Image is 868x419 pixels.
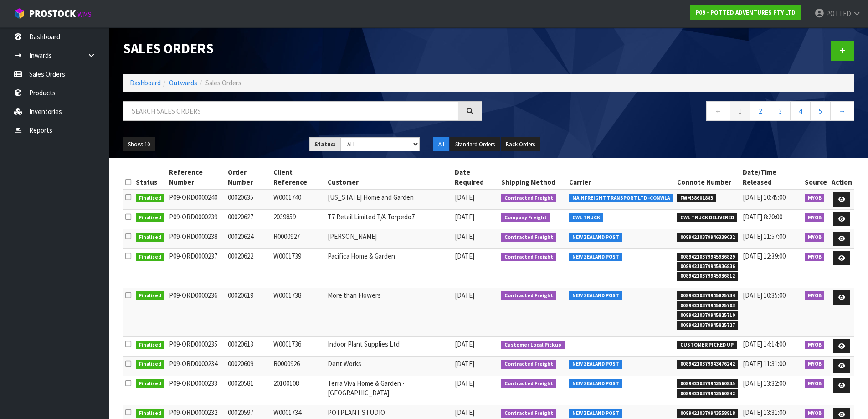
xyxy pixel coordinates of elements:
[830,101,854,121] a: →
[226,336,271,356] td: 00020613
[325,209,452,229] td: T7 Retail Limited T/A Torpedo7
[136,213,164,222] span: Finalised
[743,340,786,348] span: [DATE] 14:14:00
[743,291,786,300] span: [DATE] 10:35:00
[325,248,452,288] td: Pacifica Home & Garden
[455,379,474,388] span: [DATE]
[455,252,474,260] span: [DATE]
[325,356,452,376] td: Dent Works
[569,253,622,262] span: NEW ZEALAND POST
[501,341,565,350] span: Customer Local Pickup
[677,291,738,300] span: 00894210379945825734
[802,165,829,190] th: Source
[314,140,336,148] strong: Status:
[169,78,197,87] a: Outwards
[29,8,76,20] span: ProStock
[271,356,325,376] td: R0000926
[325,336,452,356] td: Indoor Plant Supplies Ltd
[450,137,500,152] button: Standard Orders
[677,233,738,242] span: 00894210379946339032
[136,253,164,262] span: Finalised
[677,262,738,271] span: 00894210379945936836
[325,229,452,248] td: [PERSON_NAME]
[455,212,474,221] span: [DATE]
[433,137,449,152] button: All
[677,213,737,222] span: CWL TRUCK DELIVERED
[123,137,155,152] button: Show: 10
[677,379,738,388] span: 00894210379943560835
[805,409,825,418] span: MYOB
[136,360,164,369] span: Finalised
[455,232,474,241] span: [DATE]
[569,291,622,300] span: NEW ZEALAND POST
[123,41,482,56] h1: Sales Orders
[501,409,556,418] span: Contracted Freight
[226,288,271,336] td: 00020619
[325,376,452,405] td: Terra Viva Home & Garden - [GEOGRAPHIC_DATA]
[743,193,786,202] span: [DATE] 10:45:00
[677,409,738,418] span: 00894210379943558818
[740,165,802,190] th: Date/Time Released
[134,165,167,190] th: Status
[677,272,738,281] span: 00894210379945936812
[770,101,791,121] a: 3
[677,360,738,369] span: 00894210379943476242
[826,9,851,18] span: POTTED
[167,190,226,209] td: P09-ORD0000240
[455,408,474,417] span: [DATE]
[501,360,556,369] span: Contracted Freight
[123,101,458,121] input: Search sales orders
[455,193,474,202] span: [DATE]
[805,233,825,242] span: MYOB
[271,165,325,190] th: Client Reference
[569,379,622,388] span: NEW ZEALAND POST
[167,288,226,336] td: P09-ORD0000236
[271,248,325,288] td: W0001739
[569,213,603,222] span: CWL TRUCK
[569,233,622,242] span: NEW ZEALAND POST
[167,248,226,288] td: P09-ORD0000237
[226,209,271,229] td: 00020627
[805,213,825,222] span: MYOB
[677,389,738,398] span: 00894210379943560842
[271,229,325,248] td: R0000927
[167,229,226,248] td: P09-ORD0000238
[501,291,556,300] span: Contracted Freight
[130,78,161,87] a: Dashboard
[271,209,325,229] td: 2039859
[569,409,622,418] span: NEW ZEALAND POST
[695,9,796,16] strong: P09 - POTTED ADVENTURES PTY LTD
[455,359,474,368] span: [DATE]
[805,253,825,262] span: MYOB
[226,165,271,190] th: Order Number
[569,360,622,369] span: NEW ZEALAND POST
[14,8,25,19] img: cube-alt.png
[136,233,164,242] span: Finalised
[675,165,740,190] th: Connote Number
[501,379,556,388] span: Contracted Freight
[167,209,226,229] td: P09-ORD0000239
[136,341,164,350] span: Finalised
[226,229,271,248] td: 00020624
[501,137,540,152] button: Back Orders
[271,376,325,405] td: 20100108
[226,248,271,288] td: 00020622
[501,194,556,203] span: Contracted Freight
[136,291,164,300] span: Finalised
[743,359,786,368] span: [DATE] 11:31:00
[706,101,730,121] a: ←
[167,165,226,190] th: Reference Number
[226,356,271,376] td: 00020609
[805,291,825,300] span: MYOB
[136,194,164,203] span: Finalised
[452,165,499,190] th: Date Required
[743,252,786,260] span: [DATE] 12:39:00
[677,321,738,330] span: 00894210379945825727
[750,101,770,121] a: 2
[455,340,474,348] span: [DATE]
[810,101,831,121] a: 5
[501,213,550,222] span: Company Freight
[677,341,737,350] span: CUSTOMER PICKED UP
[325,190,452,209] td: [US_STATE] Home and Garden
[567,165,675,190] th: Carrier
